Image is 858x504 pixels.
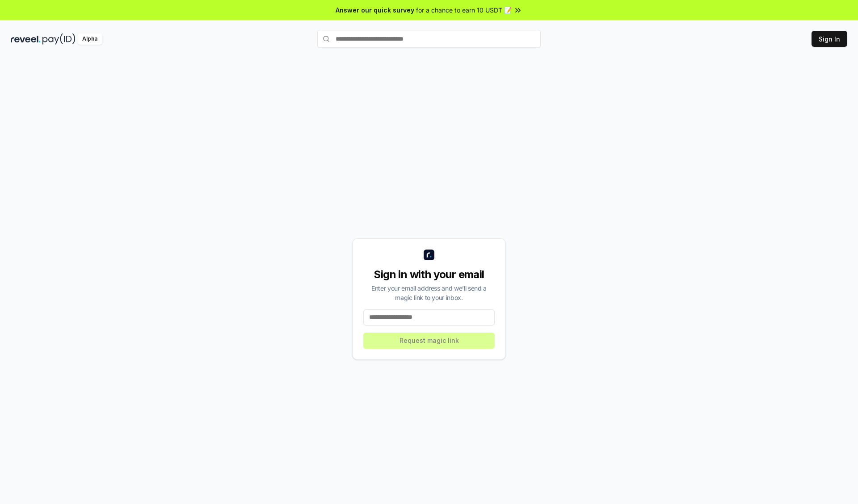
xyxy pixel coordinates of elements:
img: pay_id [42,33,76,45]
button: Sign In [812,31,847,47]
span: Answer our quick survey [336,5,414,15]
div: Enter your email address and we’ll send a magic link to your inbox. [363,283,495,302]
div: Sign in with your email [363,267,495,282]
span: for a chance to earn 10 USDT 📝 [416,5,512,15]
div: Alpha [77,33,102,45]
img: reveel_dark [11,33,41,45]
img: logo_small [424,250,434,260]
